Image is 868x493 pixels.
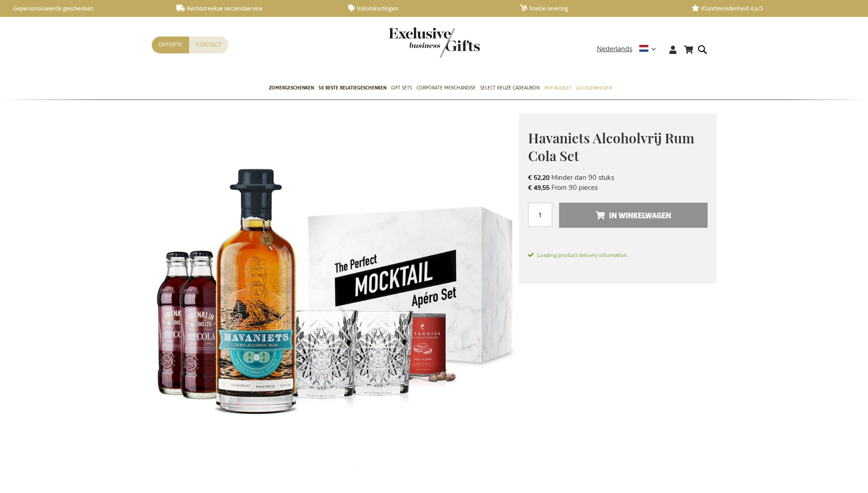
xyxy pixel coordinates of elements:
[528,173,708,183] li: Minder dan 90 stuks
[480,77,539,100] a: Select Keuze Cadeaubon
[318,77,386,100] a: 50 beste relatiegeschenken
[528,251,708,259] span: Loading product delivery information.
[597,44,632,54] span: Nederlands
[5,5,162,12] a: Gepersonaliseerde geschenken
[544,83,571,93] span: Per Budget
[692,5,849,12] a: Klanttevredenheid 4,6/5
[152,114,519,481] img: Havaniets non-alcoholic Rum Cola Set
[528,184,550,192] span: € 49,55
[528,129,694,165] span: Havaniets Alcoholvrij Rum Cola Set
[348,5,505,12] a: Volumkortingen
[391,77,412,100] a: Gift Sets
[391,83,412,93] span: Gift Sets
[528,173,550,182] span: € 52,20
[576,77,611,100] a: Gelegenheden
[318,83,386,93] span: 50 beste relatiegeschenken
[176,5,334,12] a: Rechtstreekse verzendservice
[389,27,480,58] img: Exclusive Business gifts logo
[269,83,314,93] span: Zomergeschenken
[152,37,189,53] a: Offerte
[189,37,228,53] a: Contact
[269,77,314,100] a: Zomergeschenken
[528,203,552,227] input: Aantal
[528,183,708,193] li: From 90 pieces
[576,83,611,93] span: Gelegenheden
[389,27,434,58] a: store logo
[544,77,571,100] a: Per Budget
[416,77,476,100] a: Corporate Merchandise
[520,5,677,12] a: Snelle levering
[480,83,539,93] span: Select Keuze Cadeaubon
[416,83,476,93] span: Corporate Merchandise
